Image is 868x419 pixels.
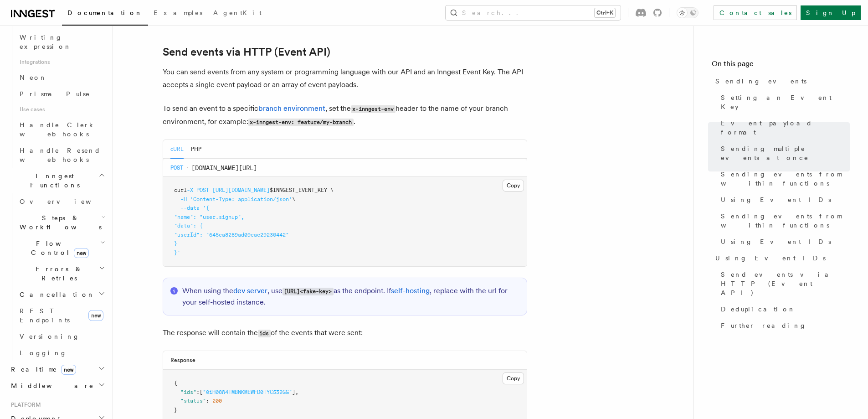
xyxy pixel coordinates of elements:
span: [URL][DOMAIN_NAME] [212,187,270,193]
button: Steps & Workflows [16,210,107,235]
span: Integrations [16,55,107,69]
span: Realtime [7,365,76,374]
span: Further reading [721,321,806,330]
span: POST [196,187,209,193]
span: ] [292,389,295,395]
button: Cancellation [16,286,107,303]
span: Overview [20,198,113,205]
button: Search...Ctrl+K [446,5,621,20]
span: { [174,380,177,386]
span: Steps & Workflows [16,213,102,232]
span: Use cases [16,102,107,117]
span: Platform [7,401,41,409]
span: Documentation [67,9,143,16]
span: Handle Resend webhooks [20,147,101,163]
div: Inngest Functions [7,193,107,361]
span: }' [174,249,180,256]
a: AgentKit [208,3,267,25]
span: [DOMAIN_NAME][URL] [191,163,257,172]
p: To send an event to a specific , set the header to the name of your branch environment, for examp... [163,102,527,129]
span: new [88,310,103,321]
a: Sending events [712,73,850,89]
span: Setting an Event Key [721,93,850,111]
span: : [206,398,209,404]
a: self-hosting [391,286,430,295]
a: Event payload format [717,115,850,140]
span: : [196,389,200,395]
a: Sending multiple events at once [717,140,850,166]
span: Sending events [715,77,806,86]
button: Inngest Functions [7,168,107,193]
span: "data": { [174,222,203,229]
a: Contact sales [714,5,797,20]
button: cURL [170,140,184,159]
span: Send events via HTTP (Event API) [721,270,850,297]
a: Sending events from within functions [717,208,850,233]
span: -X [187,187,193,193]
span: Versioning [20,333,80,340]
code: x-inngest-env: feature/my-branch [248,119,354,126]
button: Realtimenew [7,361,107,378]
button: Errors & Retries [16,261,107,286]
span: new [74,248,89,258]
p: The response will contain the of the events that were sent: [163,326,527,340]
a: Overview [16,193,107,210]
button: Middleware [7,378,107,394]
span: Sending events from within functions [721,170,850,188]
a: Setting an Event Key [717,89,850,115]
span: Inngest Functions [7,171,98,190]
button: Flow Controlnew [16,235,107,261]
a: REST Endpointsnew [16,303,107,328]
span: "name": "user.signup", [174,214,244,220]
span: --data [180,205,200,211]
a: Documentation [62,3,148,26]
span: REST Endpoints [20,307,70,324]
p: When using the , use as the endpoint. If , replace with the url for your self-hosted instance. [182,285,519,308]
a: Deduplication [717,301,850,317]
h3: Response [170,357,195,364]
button: Copy [503,372,524,384]
span: , [295,389,298,395]
a: branch environment [258,104,325,113]
a: Versioning [16,328,107,345]
span: "01H08W4TMBNKMEWFD0TYC532GG" [203,389,292,395]
span: Prisma Pulse [20,90,90,98]
code: x-inngest-env [351,105,395,113]
span: Using Event IDs [721,237,831,246]
span: "userId": "645ea8289ad09eac29230442" [174,232,289,238]
span: -H [180,196,187,202]
a: Using Event IDs [717,191,850,208]
span: Using Event IDs [721,195,831,204]
span: Cancellation [16,290,95,299]
a: Neon [16,69,107,86]
span: Using Event IDs [715,253,826,263]
span: new [61,365,76,375]
a: dev server [233,286,267,295]
a: Send events via HTTP (Event API) [717,266,850,301]
a: Handle Resend webhooks [16,142,107,168]
a: Writing expression [16,29,107,55]
code: ids [258,330,271,337]
a: Prisma Pulse [16,86,107,102]
a: Further reading [717,317,850,334]
span: '{ [203,205,209,211]
span: Writing expression [20,34,72,50]
span: \ [292,196,295,202]
span: 200 [212,398,222,404]
p: You can send events from any system or programming language with our API and an Inngest Event Key... [163,66,527,91]
span: Flow Control [16,239,100,257]
button: PHP [191,140,201,159]
span: AgentKit [213,9,262,16]
a: Send events via HTTP (Event API) [163,46,330,58]
a: Using Event IDs [717,233,850,250]
span: Errors & Retries [16,264,99,283]
span: "status" [180,398,206,404]
span: [ [200,389,203,395]
span: } [174,407,177,413]
a: Examples [148,3,208,25]
span: $INNGEST_EVENT_KEY \ [270,187,334,193]
span: POST [170,164,183,171]
a: Sign Up [801,5,861,20]
h4: On this page [712,58,850,73]
span: Deduplication [721,305,796,314]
